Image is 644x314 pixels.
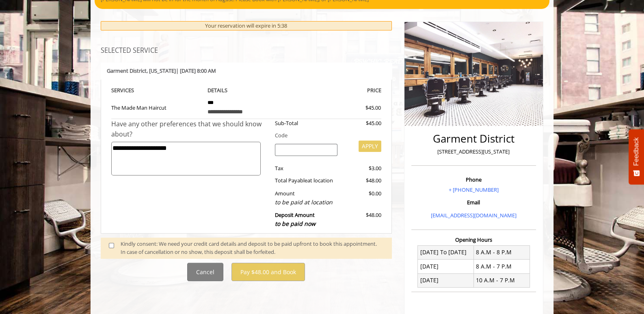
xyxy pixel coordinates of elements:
[418,273,474,287] td: [DATE]
[201,86,292,95] th: DETAILS
[633,137,640,166] span: Feedback
[269,176,344,185] div: Total Payable
[411,237,536,243] h3: Opening Hours
[344,211,381,228] div: $48.00
[418,260,474,273] td: [DATE]
[344,189,381,207] div: $0.00
[344,164,381,173] div: $3.00
[336,104,381,112] div: $45.00
[107,67,216,74] b: Garment District | [DATE] 8:00 AM
[344,176,381,185] div: $48.00
[111,86,201,95] th: SERVICE
[473,260,529,273] td: 8 A.M - 7 P.M
[449,186,499,193] a: + [PHONE_NUMBER]
[147,67,176,74] span: , [US_STATE]
[418,245,474,259] td: [DATE] To [DATE]
[344,119,381,128] div: $45.00
[413,199,534,205] h3: Email
[187,263,223,281] button: Cancel
[269,119,344,128] div: Sub-Total
[101,21,392,30] div: Your reservation will expire in 5:38
[291,86,381,95] th: PRICE
[629,129,644,184] button: Feedback - Show survey
[359,141,381,152] button: APPLY
[473,245,529,259] td: 8 A.M - 8 P.M
[413,147,534,156] p: [STREET_ADDRESS][US_STATE]
[231,263,305,281] button: Pay $48.00 and Book
[269,131,381,140] div: Code
[413,177,534,182] h3: Phone
[121,240,384,257] div: Kindly consent: We need your credit card details and deposit to be paid upfront to book this appo...
[111,95,201,119] td: The Made Man Haircut
[111,119,269,140] div: Have any other preferences that we should know about?
[275,198,338,207] div: to be paid at location
[269,164,344,173] div: Tax
[431,212,516,219] a: [EMAIL_ADDRESS][DOMAIN_NAME]
[101,47,392,54] h3: SELECTED SERVICE
[413,133,534,145] h2: Garment District
[275,211,316,227] b: Deposit Amount
[473,273,529,287] td: 10 A.M - 7 P.M
[275,220,316,227] span: to be paid now
[131,87,134,94] span: S
[269,189,344,207] div: Amount
[307,177,333,184] span: at location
